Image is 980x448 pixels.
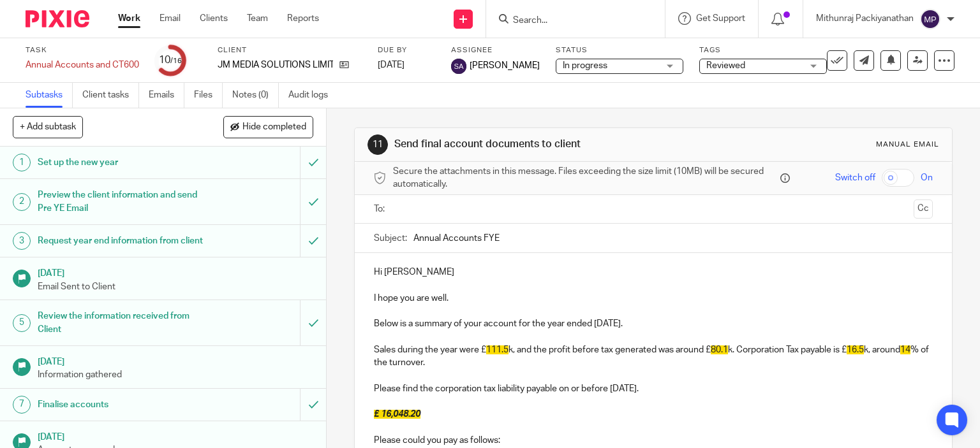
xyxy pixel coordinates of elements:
h1: [DATE] [38,264,313,280]
div: 7 [13,396,31,414]
p: JM MEDIA SOLUTIONS LIMITED [218,59,333,71]
h1: Set up the new year [38,153,204,172]
a: Reports [287,12,319,25]
div: 11 [367,134,388,155]
label: Task [26,45,139,55]
span: 80.1 [711,345,728,354]
p: Mithunraj Packiyanathan [816,12,914,25]
label: Tags [699,45,827,55]
img: svg%3E [451,59,466,74]
img: Pixie [26,10,89,27]
span: 16.5 [847,345,864,354]
p: Information gathered [38,368,313,381]
label: To: [374,203,388,215]
button: Hide completed [223,116,313,138]
h1: Review the information received from Client [38,307,204,339]
a: Team [247,12,268,25]
h1: Finalise accounts [38,395,204,414]
p: Below is a summary of your account for the year ended [DATE]. [374,317,933,330]
a: Emails [149,83,184,108]
div: 5 [13,314,31,332]
img: svg%3E [920,9,940,29]
span: On [921,171,933,184]
span: £ 16,048.20 [374,410,420,419]
h1: Send final account documents to client [394,138,680,151]
span: Secure the attachments in this message. Files exceeding the size limit (10MB) will be secured aut... [393,165,778,191]
div: 3 [13,232,31,250]
a: Audit logs [288,83,338,108]
span: Hide completed [242,122,306,133]
a: Work [118,12,140,25]
span: Reviewed [706,61,745,70]
small: /16 [170,57,182,64]
div: 2 [13,193,31,211]
span: 14 [900,345,910,354]
a: Subtasks [26,83,73,108]
div: Manual email [876,140,939,150]
p: Email Sent to Client [38,280,313,293]
h1: Preview the client information and send Pre YE Email [38,185,204,218]
h1: [DATE] [38,428,313,444]
p: Please could you pay as follows: [374,434,933,447]
label: Due by [378,45,435,55]
label: Client [218,45,362,55]
span: 111.5 [486,345,509,354]
a: Notes (0) [232,83,279,108]
span: In progress [563,61,607,70]
button: + Add subtask [13,116,83,138]
div: 10 [159,53,182,68]
a: Clients [200,12,228,25]
input: Search [512,15,627,27]
a: Files [194,83,223,108]
p: I hope you are well. [374,292,933,305]
div: Annual Accounts and CT600 [26,59,139,71]
label: Status [556,45,683,55]
label: Assignee [451,45,540,55]
span: [PERSON_NAME] [470,59,540,72]
p: Hi [PERSON_NAME] [374,266,933,278]
h1: Request year end information from client [38,231,204,250]
a: Email [160,12,181,25]
div: 1 [13,154,31,171]
a: Client tasks [82,83,139,108]
button: Cc [914,199,933,219]
p: Please find the corporation tax liability payable on or before [DATE]. [374,382,933,395]
span: Get Support [696,14,745,23]
label: Subject: [374,232,407,245]
p: Sales during the year were £ k, and the profit before tax generated was around £ k. Corporation T... [374,343,933,370]
span: Switch off [835,171,875,184]
h1: [DATE] [38,352,313,368]
span: [DATE] [378,61,405,69]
